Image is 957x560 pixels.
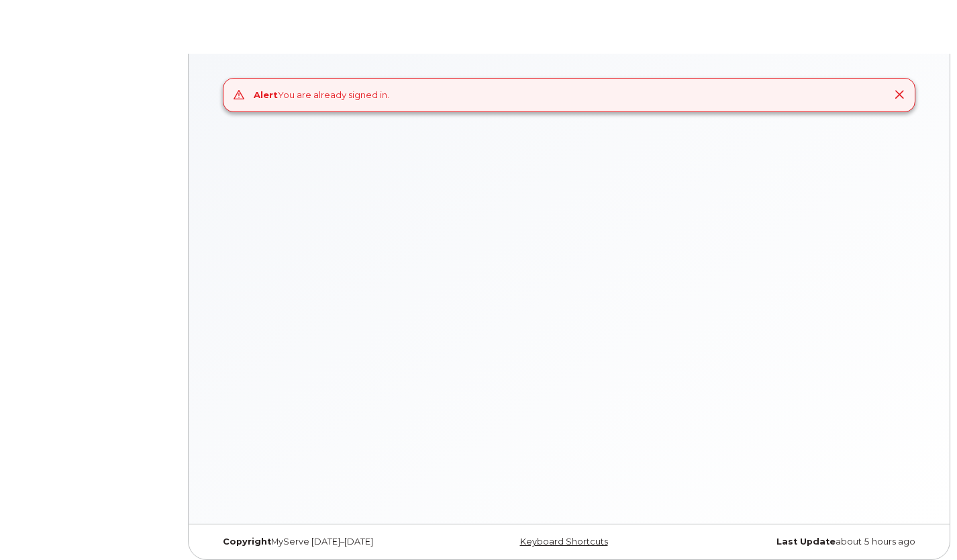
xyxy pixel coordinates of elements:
strong: Last Update [776,536,836,547]
strong: Alert [254,89,278,100]
strong: Copyright [223,536,271,547]
div: about 5 hours ago [688,536,925,547]
a: Keyboard Shortcuts [520,536,608,547]
div: MyServe [DATE]–[DATE] [213,536,450,547]
div: You are already signed in. [254,89,389,101]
